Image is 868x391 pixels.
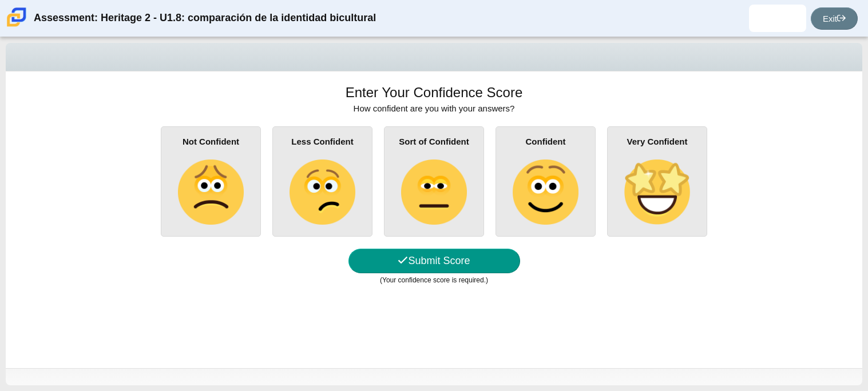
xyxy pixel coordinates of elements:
img: Carmen School of Science & Technology [5,5,29,29]
small: (Your confidence score is required.) [380,276,488,284]
div: Assessment: Heritage 2 - U1.8: comparación de la identidad bicultural [34,5,376,32]
span: How confident are you with your answers? [354,103,515,113]
img: star-struck-face.png [624,159,689,225]
img: luka.brenes.NAcFy0 [768,9,787,27]
img: slightly-frowning-face.png [178,159,243,225]
img: confused-face.png [290,159,355,225]
b: Sort of Confident [399,137,469,146]
b: Confident [526,137,566,146]
h1: Enter Your Confidence Score [346,83,523,102]
img: neutral-face.png [401,159,466,225]
a: Carmen School of Science & Technology [5,21,29,31]
img: slightly-smiling-face.png [513,159,578,225]
b: Not Confident [183,137,239,146]
a: Exit [811,7,858,30]
b: Very Confident [627,137,688,146]
button: Submit Score [348,249,520,273]
b: Less Confident [291,137,353,146]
